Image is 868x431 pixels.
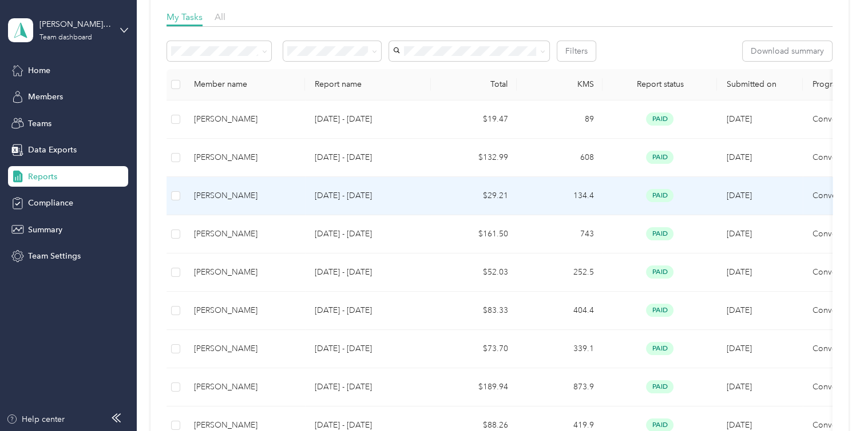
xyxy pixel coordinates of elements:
div: [PERSON_NAME] Team [39,18,111,30]
span: Home [28,65,50,76]
span: paid [646,380,673,393]
p: [DATE] - [DATE] [314,113,422,126]
span: paid [646,265,673,279]
p: [DATE] - [DATE] [314,151,422,164]
button: Download summary [743,41,832,61]
div: [PERSON_NAME] [194,343,296,355]
td: 608 [517,139,603,177]
span: paid [646,342,673,355]
span: Report status [612,79,708,89]
p: [DATE] - [DATE] [314,343,422,355]
td: 873.9 [517,368,603,406]
span: [DATE] [726,344,751,353]
td: 404.4 [517,292,603,330]
span: Compliance [28,197,73,209]
div: [PERSON_NAME] [194,304,296,317]
span: [DATE] [726,420,751,430]
span: Members [28,91,63,103]
div: Member name [194,79,296,89]
button: Filters [557,41,596,61]
div: KMS [526,79,593,89]
iframe: Everlance-gr Chat Button Frame [804,367,868,431]
td: $19.47 [431,100,517,139]
td: $161.50 [431,215,517,253]
p: [DATE] - [DATE] [314,228,422,240]
td: 89 [517,100,603,139]
div: [PERSON_NAME] [194,151,296,164]
th: Submitted on [717,69,803,100]
td: 339.1 [517,330,603,368]
div: [PERSON_NAME] [194,190,296,202]
div: [PERSON_NAME] [194,113,296,126]
span: [DATE] [726,152,751,162]
span: Data Exports [28,144,77,156]
span: [DATE] [726,382,751,392]
td: $189.94 [431,368,517,406]
span: [DATE] [726,229,751,239]
th: Member name [185,69,305,100]
span: Reports [28,171,57,183]
td: 134.4 [517,177,603,215]
span: paid [646,151,673,164]
td: $83.33 [431,292,517,330]
span: [DATE] [726,305,751,315]
p: [DATE] - [DATE] [314,266,422,279]
div: Team dashboard [39,34,92,41]
p: [DATE] - [DATE] [314,304,422,317]
div: [PERSON_NAME] [194,228,296,240]
span: Teams [28,118,51,130]
td: $132.99 [431,139,517,177]
th: Report name [305,69,431,100]
td: $52.03 [431,253,517,292]
span: paid [646,112,673,126]
span: [DATE] [726,267,751,277]
td: 743 [517,215,603,253]
div: Total [440,79,508,89]
span: [DATE] [726,114,751,124]
span: paid [646,304,673,317]
span: paid [646,189,673,202]
span: paid [646,227,673,240]
span: Summary [28,224,62,236]
div: [PERSON_NAME] [194,266,296,279]
p: [DATE] - [DATE] [314,381,422,393]
p: [DATE] - [DATE] [314,190,422,202]
span: All [215,11,225,22]
td: 252.5 [517,253,603,292]
td: $73.70 [431,330,517,368]
div: [PERSON_NAME] [194,381,296,393]
span: Team Settings [28,250,81,262]
td: $29.21 [431,177,517,215]
span: [DATE] [726,191,751,200]
span: My Tasks [167,11,203,22]
button: Help center [6,413,65,425]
